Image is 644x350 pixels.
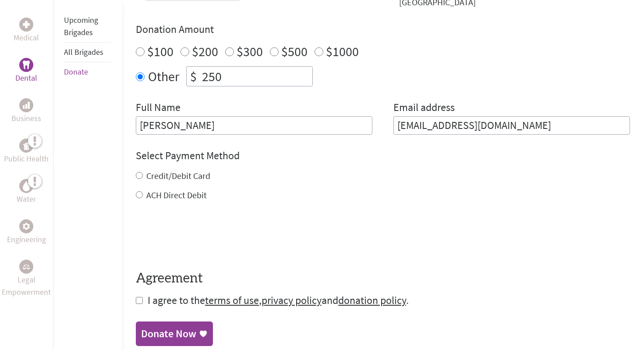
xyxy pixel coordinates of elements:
a: donation policy [338,293,406,307]
div: Water [19,179,33,193]
a: privacy policy [262,293,322,307]
img: Water [23,181,30,191]
input: Enter Full Name [136,116,372,135]
h4: Donation Amount [136,22,630,36]
a: All Brigades [64,47,103,57]
div: Dental [19,58,33,72]
p: Engineering [7,233,46,246]
label: Other [148,66,179,86]
div: $ [187,67,200,86]
p: Legal Empowerment [2,274,51,298]
input: Enter Amount [200,67,312,86]
div: Donate Now [141,327,196,341]
div: Medical [19,18,33,32]
label: Full Name [136,100,180,116]
li: All Brigades [64,43,111,62]
a: EngineeringEngineering [7,219,46,246]
a: Donate Now [136,321,213,346]
a: Upcoming Brigades [64,15,98,37]
img: Public Health [23,141,30,150]
label: ACH Direct Debit [146,189,207,200]
label: $500 [281,43,308,60]
img: Medical [23,21,30,28]
img: Legal Empowerment [23,264,30,269]
p: Dental [15,72,37,84]
div: Business [19,98,33,112]
h4: Agreement [136,271,630,286]
a: WaterWater [17,179,36,205]
a: BusinessBusiness [11,98,41,125]
li: Donate [64,62,111,82]
a: DentalDental [15,58,37,84]
div: Legal Empowerment [19,260,33,274]
a: Legal EmpowermentLegal Empowerment [2,260,51,298]
a: Donate [64,67,88,77]
label: $200 [192,43,218,60]
div: Engineering [19,219,33,233]
input: Your Email [393,116,630,135]
p: Medical [14,32,39,44]
img: Dental [23,61,30,69]
a: terms of use [205,293,259,307]
p: Business [11,112,41,125]
label: Email address [393,100,455,116]
div: Public Health [19,139,33,153]
iframe: reCAPTCHA [136,219,269,253]
h4: Select Payment Method [136,149,630,163]
a: MedicalMedical [14,18,39,44]
p: Water [17,193,36,205]
label: $300 [237,43,263,60]
span: I agree to the , and . [148,293,409,307]
label: Credit/Debit Card [146,170,210,181]
label: $100 [147,43,173,60]
img: Business [23,102,30,109]
img: Engineering [23,223,30,230]
a: Public HealthPublic Health [4,139,49,165]
p: Public Health [4,153,49,165]
label: $1000 [326,43,359,60]
li: Upcoming Brigades [64,11,111,43]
